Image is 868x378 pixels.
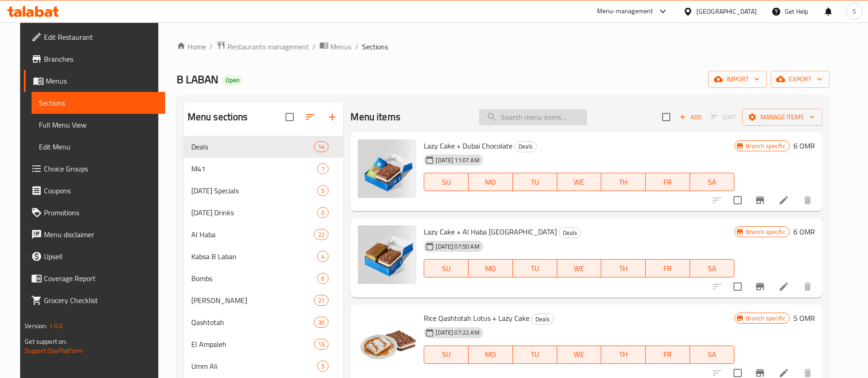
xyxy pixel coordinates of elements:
span: 14 [314,143,328,151]
div: Bombs [191,273,318,284]
span: Edit Menu [39,141,158,152]
button: FR [646,173,690,191]
span: Add [678,112,703,122]
span: TH [605,348,642,361]
button: WE [557,346,602,364]
a: Promotions [24,202,165,224]
span: SU [428,176,465,189]
button: delete [797,276,819,298]
span: Deals [532,314,553,325]
button: Manage items [742,109,822,126]
span: Branches [44,53,158,64]
button: SU [424,259,469,277]
button: WE [557,173,602,191]
span: MO [472,262,509,275]
div: items [314,317,329,328]
div: Ramadan Drinks [191,207,318,218]
div: Deals [514,141,537,152]
div: Deals14 [184,136,344,158]
span: export [778,74,822,85]
img: Lazy Cake + Al Haba Dubai [358,225,416,284]
span: Add item [676,110,705,124]
span: Select to update [728,191,747,210]
a: Coupons [24,180,165,202]
span: 22 [314,230,328,239]
div: M411 [184,158,344,180]
button: SU [424,173,469,191]
div: Donia Rice [191,295,314,306]
span: 5 [318,362,328,371]
li: / [313,41,316,52]
div: Kabsa B Laban [191,251,318,262]
div: Kabsa B Laban4 [184,245,344,267]
a: Edit Menu [32,136,165,158]
span: WE [561,262,598,275]
span: TU [517,262,554,275]
a: Menus [24,70,165,92]
button: export [771,71,830,88]
span: MO [472,348,509,361]
span: Version: [25,320,47,332]
span: WE [561,176,598,189]
span: import [716,74,760,85]
span: Qashtotah [191,317,314,328]
a: Full Menu View [32,114,165,136]
a: Branches [24,48,165,70]
button: FR [646,259,690,277]
div: El Ampaleh13 [184,333,344,355]
div: items [314,229,329,240]
span: SA [694,262,731,275]
span: SU [428,262,465,275]
span: Select all sections [280,107,299,127]
a: Grocery Checklist [24,289,165,311]
button: MO [469,259,513,277]
div: [DATE] Drinks0 [184,202,344,224]
span: 1 [318,165,328,173]
span: [DATE] Drinks [191,207,318,218]
div: [GEOGRAPHIC_DATA] [696,6,757,16]
button: FR [646,346,690,364]
h6: 5 OMR [793,312,815,325]
button: Add section [321,106,343,128]
div: items [317,251,329,262]
span: 6 [318,274,328,283]
div: [DATE] Specials5 [184,180,344,202]
span: B LABAN [177,69,218,90]
button: Branch-specific-item [749,276,771,298]
span: Select section first [705,110,742,124]
input: search [479,109,587,125]
span: TH [605,176,642,189]
button: import [708,71,767,88]
span: WE [561,348,598,361]
span: [PERSON_NAME] [191,295,314,306]
h2: Menu sections [188,110,248,124]
span: Choice Groups [44,163,158,174]
a: Choice Groups [24,158,165,180]
span: FR [649,262,686,275]
div: items [314,295,329,306]
span: Deals [191,141,314,152]
span: Deals [559,228,581,238]
button: delete [797,189,819,211]
div: Bombs6 [184,267,344,289]
span: TU [517,348,554,361]
span: S [852,6,856,16]
span: El Ampaleh [191,339,314,350]
div: Qashtotah36 [184,311,344,333]
span: Restaurants management [227,41,309,52]
span: Sort sections [299,106,321,128]
div: items [314,339,329,350]
button: SA [690,346,734,364]
span: Get support on: [25,335,67,347]
button: Branch-specific-item [749,189,771,211]
span: Branch specific [742,142,789,150]
span: SA [694,348,731,361]
span: 5 [318,186,328,195]
span: FR [649,176,686,189]
span: Upsell [44,251,158,262]
span: Branch specific [742,314,789,323]
button: SA [690,259,734,277]
span: Manage items [749,112,815,123]
span: 4 [318,252,328,261]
